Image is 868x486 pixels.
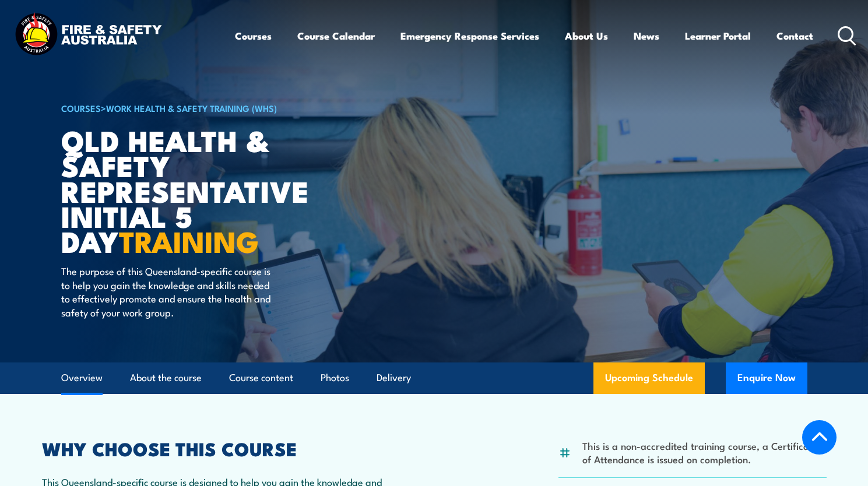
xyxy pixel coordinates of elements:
[297,20,375,51] a: Course Calendar
[400,20,539,51] a: Emergency Response Services
[61,362,103,393] a: Overview
[229,362,293,393] a: Course content
[61,264,274,319] p: The purpose of this Queensland-specific course is to help you gain the knowledge and skills neede...
[235,20,272,51] a: Courses
[106,101,277,114] a: Work Health & Safety Training (WHS)
[582,439,827,466] li: This is a non-accredited training course, a Certificate of Attendance is issued on completion.
[685,20,751,51] a: Learner Portal
[119,218,259,263] strong: TRAINING
[61,101,349,115] h6: >
[61,101,101,114] a: COURSES
[593,362,705,394] a: Upcoming Schedule
[565,20,608,51] a: About Us
[61,127,349,253] h1: QLD Health & Safety Representative Initial 5 Day
[42,440,382,456] h2: WHY CHOOSE THIS COURSE
[321,362,349,393] a: Photos
[130,362,202,393] a: About the course
[726,362,807,394] button: Enquire Now
[634,20,659,51] a: News
[377,362,411,393] a: Delivery
[776,20,813,51] a: Contact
